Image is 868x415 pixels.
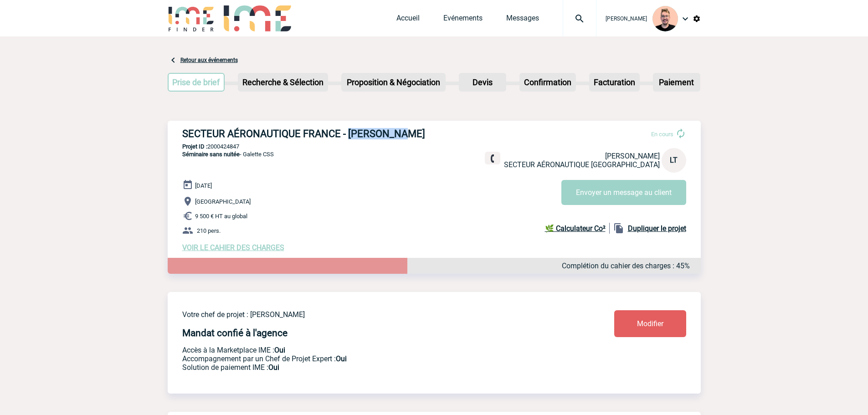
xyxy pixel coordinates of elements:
[670,156,678,164] span: LT
[182,128,456,139] h3: SECTEUR AÉRONAUTIQUE FRANCE - [PERSON_NAME]
[590,74,639,91] p: Facturation
[504,160,660,169] span: SECTEUR AÉRONAUTIQUE [GEOGRAPHIC_DATA]
[613,223,624,234] img: file_copy-black-24dp.png
[520,74,575,91] p: Confirmation
[268,363,279,372] b: Oui
[195,182,212,189] span: [DATE]
[606,15,647,22] span: [PERSON_NAME]
[654,74,699,91] p: Paiement
[182,151,240,158] span: Séminaire sans nuitée
[342,74,445,91] p: Proposition & Négociation
[396,14,420,26] a: Accueil
[637,319,663,328] span: Modifier
[182,328,288,338] h4: Mandat confié à l'agence
[182,243,284,252] a: VOIR LE CAHIER DES CHARGES
[197,227,221,234] span: 210 pers.
[182,363,560,372] p: Conformité aux process achat client, Prise en charge de la facturation, Mutualisation de plusieur...
[168,143,701,150] p: 2000424847
[182,354,560,363] p: Prestation payante
[506,14,539,26] a: Messages
[443,14,483,26] a: Evénements
[182,346,560,354] p: Accès à la Marketplace IME :
[605,152,660,160] span: [PERSON_NAME]
[239,74,327,91] p: Recherche & Sélection
[182,143,207,150] b: Projet ID :
[488,154,497,163] img: fixe.png
[274,346,285,354] b: Oui
[182,310,560,319] p: Votre chef de projet : [PERSON_NAME]
[169,74,224,91] p: Prise de brief
[168,5,215,31] img: IME-Finder
[336,354,347,363] b: Oui
[195,198,251,205] span: [GEOGRAPHIC_DATA]
[460,74,505,91] p: Devis
[651,131,673,138] span: En cours
[652,6,678,31] img: 129741-1.png
[182,151,274,158] span: - Galette CSS
[195,213,247,220] span: 9 500 € HT au global
[561,180,686,205] button: Envoyer un message au client
[180,57,238,63] a: Retour aux événements
[545,223,610,234] a: 🌿 Calculateur Co²
[545,224,606,233] b: 🌿 Calculateur Co²
[628,224,686,233] b: Dupliquer le projet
